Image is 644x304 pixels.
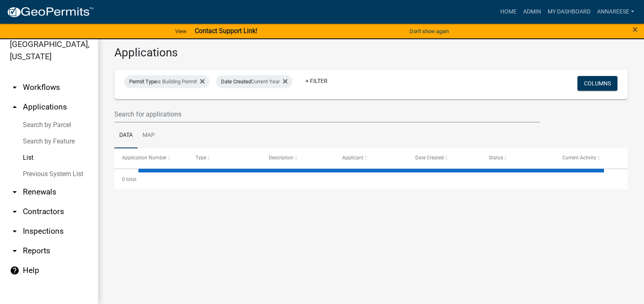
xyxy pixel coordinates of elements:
span: Status [489,155,503,161]
datatable-header-cell: Description [261,148,334,168]
span: Date Created [221,78,251,85]
i: help [10,266,20,275]
datatable-header-cell: Date Created [408,148,481,168]
a: Admin [520,4,544,20]
i: arrow_drop_down [10,187,20,197]
span: × [633,24,638,35]
datatable-header-cell: Current Activity [554,148,628,168]
i: arrow_drop_down [10,246,20,256]
datatable-header-cell: Application Number [114,148,188,168]
datatable-header-cell: Status [481,148,555,168]
a: My Dashboard [544,4,594,20]
datatable-header-cell: Applicant [334,148,408,168]
datatable-header-cell: Type [188,148,261,168]
div: is Building Permit [124,75,209,88]
span: Type [196,155,206,161]
button: Columns [577,76,617,91]
button: Close [633,25,638,34]
div: 0 total [114,169,628,190]
a: Home [497,4,520,20]
div: Current Year [216,75,292,88]
span: Description [269,155,294,161]
a: Map [138,123,160,149]
span: Date Created [415,155,444,161]
i: arrow_drop_down [10,226,20,236]
span: Application Number [122,155,167,161]
span: Current Activity [562,155,596,161]
input: Search for applications [114,106,540,123]
span: Applicant [342,155,363,161]
a: + Filter [299,74,334,88]
strong: Contact Support Link! [195,27,257,35]
a: Data [114,123,138,149]
button: Don't show again [406,25,452,38]
a: View [172,25,190,38]
span: Permit Type [129,78,157,85]
i: arrow_drop_up [10,102,20,112]
i: arrow_drop_down [10,83,20,92]
i: arrow_drop_down [10,207,20,217]
a: annareese [594,4,637,20]
h3: Applications [114,46,628,60]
